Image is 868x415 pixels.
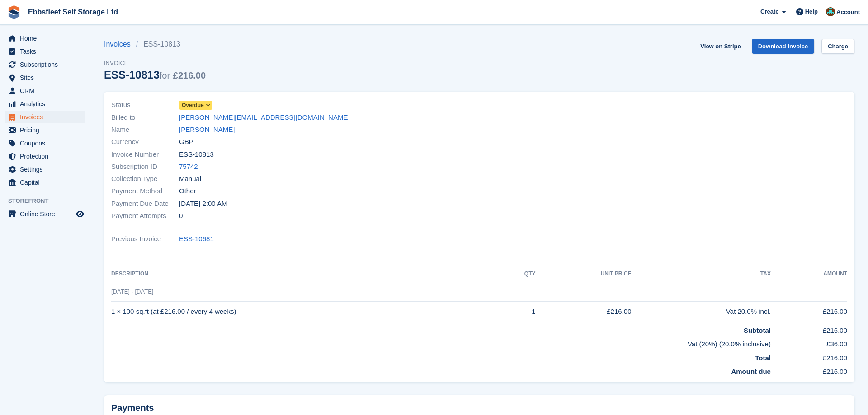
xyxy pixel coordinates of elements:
[111,234,179,244] span: Previous Invoice
[179,234,214,244] a: ESS-10681
[111,288,153,295] span: [DATE] - [DATE]
[836,8,860,17] span: Account
[755,354,771,362] strong: Total
[111,162,179,172] span: Subscription ID
[5,163,85,176] a: menu
[752,39,815,54] a: Download Invoice
[771,336,847,350] td: £36.00
[179,125,235,135] a: [PERSON_NAME]
[104,39,136,50] a: Invoices
[697,39,744,54] a: View on Stripe
[5,150,85,163] a: menu
[111,267,501,281] th: Description
[20,111,74,123] span: Invoices
[111,100,179,110] span: Status
[179,137,193,147] span: GBP
[179,186,196,196] span: Other
[535,267,631,281] th: Unit Price
[5,208,85,220] a: menu
[111,211,179,221] span: Payment Attempts
[20,32,74,45] span: Home
[821,39,854,54] a: Charge
[5,111,85,123] a: menu
[771,363,847,377] td: £216.00
[5,137,85,149] a: menu
[20,58,74,71] span: Subscriptions
[805,7,818,16] span: Help
[5,71,85,84] a: menu
[5,84,85,97] a: menu
[111,125,179,135] span: Name
[5,124,85,136] a: menu
[20,176,74,189] span: Capital
[5,98,85,110] a: menu
[111,336,771,350] td: Vat (20%) (20.0% inclusive)
[826,7,835,16] img: George Spring
[111,174,179,184] span: Collection Type
[5,32,85,45] a: menu
[24,5,122,19] a: Ebbsfleet Self Storage Ltd
[20,98,74,110] span: Analytics
[179,149,214,160] span: ESS-10813
[771,302,847,322] td: £216.00
[771,267,847,281] th: Amount
[20,45,74,58] span: Tasks
[501,302,536,322] td: 1
[5,176,85,189] a: menu
[111,402,847,414] h2: Payments
[111,302,501,322] td: 1 × 100 sq.ft (at £216.00 / every 4 weeks)
[5,58,85,71] a: menu
[631,267,770,281] th: Tax
[20,137,74,149] span: Coupons
[179,100,212,110] a: Overdue
[20,71,74,84] span: Sites
[104,59,206,68] span: Invoice
[111,112,179,123] span: Billed to
[104,69,206,81] div: ESS-10813
[179,199,227,209] time: 2025-08-26 01:00:00 UTC
[771,322,847,336] td: £216.00
[179,211,183,221] span: 0
[75,209,85,219] a: Preview store
[179,162,198,172] a: 75742
[501,267,536,281] th: QTY
[20,150,74,163] span: Protection
[160,70,170,80] span: for
[535,302,631,322] td: £216.00
[111,149,179,160] span: Invoice Number
[8,196,90,205] span: Storefront
[760,7,778,16] span: Create
[173,70,206,80] span: £216.00
[731,368,771,375] strong: Amount due
[111,186,179,196] span: Payment Method
[104,39,206,50] nav: breadcrumbs
[111,199,179,209] span: Payment Due Date
[7,5,21,19] img: stora-icon-8386f47178a22dfd0bd8f6a31ec36ba5ce8667c1dd55bd0f319d3a0aa187defe.svg
[20,208,74,220] span: Online Store
[20,124,74,136] span: Pricing
[182,101,204,109] span: Overdue
[179,112,350,123] a: [PERSON_NAME][EMAIL_ADDRESS][DOMAIN_NAME]
[771,350,847,364] td: £216.00
[20,163,74,176] span: Settings
[744,326,771,334] strong: Subtotal
[631,307,770,317] div: Vat 20.0% incl.
[20,84,74,97] span: CRM
[111,137,179,147] span: Currency
[5,45,85,58] a: menu
[179,174,201,184] span: Manual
